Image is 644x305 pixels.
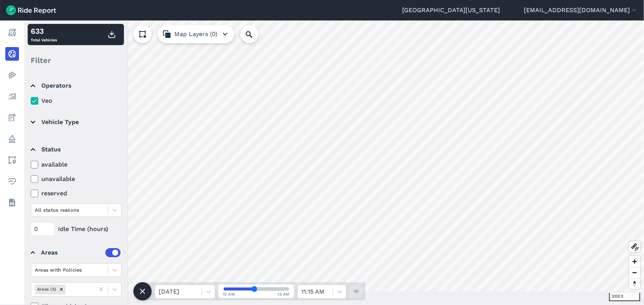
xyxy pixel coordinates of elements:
[31,160,122,169] label: available
[31,112,121,133] summary: Vehicle Type
[402,6,500,15] a: [GEOGRAPHIC_DATA][US_STATE]
[158,25,234,43] button: Map Layers (0)
[629,256,640,267] button: Zoom in
[24,20,644,291] canvas: Map
[5,153,19,167] a: Areas
[31,242,121,263] summary: Areas
[31,222,122,236] div: Idle Time (hours)
[35,285,57,294] div: Areas (5)
[31,25,57,37] div: 633
[5,68,19,82] a: Heatmaps
[5,132,19,146] a: Policy
[6,5,56,15] img: Ride Report
[5,111,19,124] a: Fees
[223,291,235,297] span: 12 AM
[524,6,638,15] button: [EMAIL_ADDRESS][DOMAIN_NAME]
[31,25,57,44] div: Total Vehicles
[629,267,640,278] button: Zoom out
[31,175,122,184] label: unavailable
[278,291,290,297] span: 12 AM
[609,293,640,301] div: 3000 ft
[57,285,66,294] div: Remove Areas (5)
[31,96,122,105] label: Veo
[5,196,19,209] a: Datasets
[5,26,19,39] a: Report
[629,278,640,289] button: Reset bearing to north
[5,47,19,61] a: Realtime
[28,49,124,72] div: Filter
[31,75,121,96] summary: Operators
[5,90,19,103] a: Analyze
[240,25,271,43] input: Search Location or Vehicles
[5,175,19,188] a: Health
[31,139,121,160] summary: Status
[31,189,122,198] label: reserved
[41,248,121,257] div: Areas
